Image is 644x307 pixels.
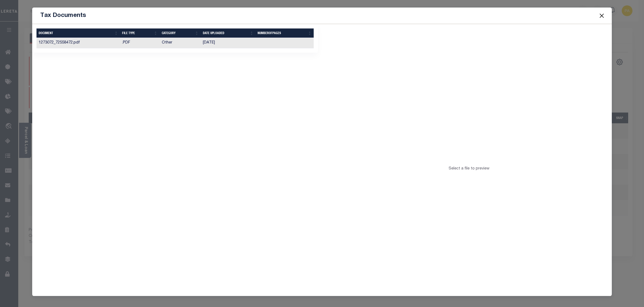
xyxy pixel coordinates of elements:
th: Date Uploaded: activate to sort column ascending [201,28,256,38]
th: DOCUMENT: activate to sort column ascending [36,28,120,38]
td: [DATE] [201,38,256,48]
span: Select a file to preview [449,167,489,171]
th: NumberOfPages: activate to sort column ascending [255,28,314,38]
th: FILE TYPE: activate to sort column ascending [120,28,159,38]
td: Other [160,38,201,48]
th: CATEGORY: activate to sort column ascending [160,28,201,38]
td: 1273072_72558472.pdf [36,38,120,48]
td: .PDF [120,38,159,48]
